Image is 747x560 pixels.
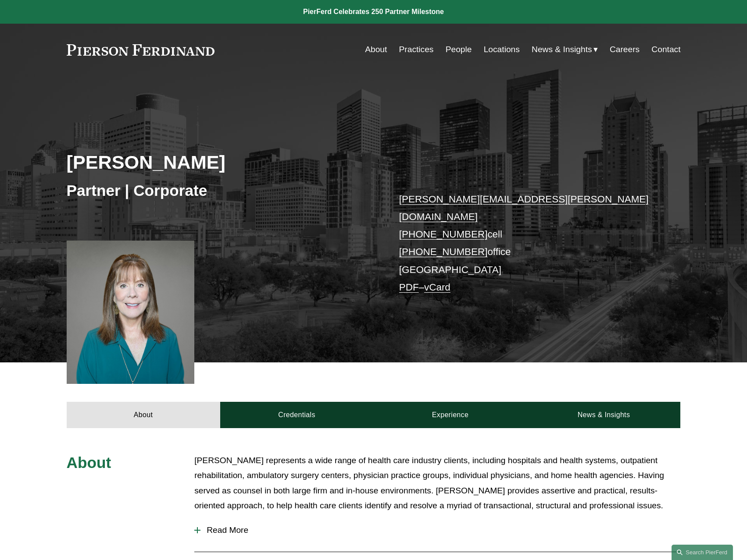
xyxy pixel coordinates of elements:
span: News & Insights [532,42,592,57]
a: [PHONE_NUMBER] [399,229,488,240]
a: PDF [399,282,419,293]
a: Search this site [672,545,733,560]
a: News & Insights [527,402,680,428]
h2: [PERSON_NAME] [67,151,322,174]
a: folder dropdown [532,41,598,58]
p: cell office [GEOGRAPHIC_DATA] – [399,191,655,297]
a: Credentials [220,402,374,428]
a: [PERSON_NAME][EMAIL_ADDRESS][PERSON_NAME][DOMAIN_NAME] [399,194,649,222]
p: [PERSON_NAME] represents a wide range of health care industry clients, including hospitals and he... [194,453,680,514]
a: Practices [399,41,434,58]
a: vCard [424,282,450,293]
span: About [67,454,111,471]
button: Read More [194,519,680,542]
h3: Partner | Corporate [67,181,322,200]
span: Read More [200,525,680,535]
a: Contact [651,41,680,58]
a: Experience [374,402,527,428]
a: About [67,402,220,428]
a: People [446,41,472,58]
a: Careers [610,41,640,58]
a: [PHONE_NUMBER] [399,246,488,257]
a: About [365,41,387,58]
a: Locations [484,41,520,58]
